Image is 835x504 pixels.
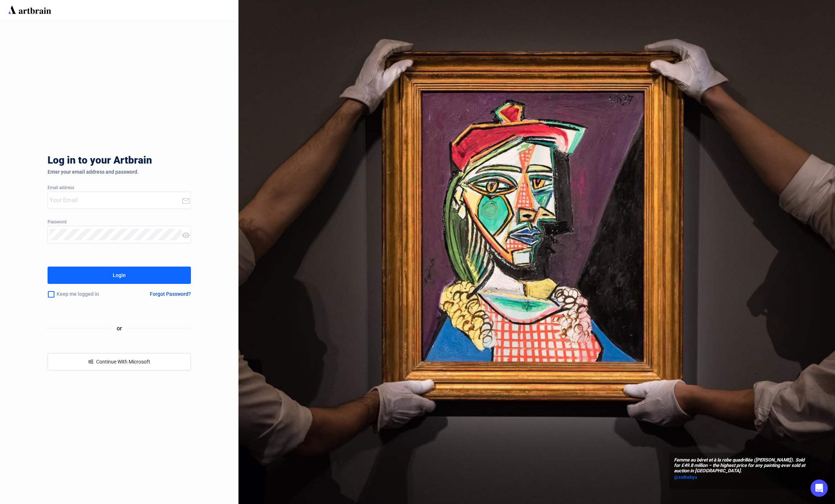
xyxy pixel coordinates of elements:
div: Email address [48,186,191,191]
input: Your Email [50,195,181,206]
a: @sothebys [674,474,805,481]
div: Login [113,269,126,281]
div: Open Intercom Messenger [811,480,828,497]
button: windowsContinue With Microsoft [48,353,191,370]
span: Femme au béret et à la robe quadrillée ([PERSON_NAME]). Sold for £49.8 million – the highest pric... [674,458,805,474]
div: Log in to your Artbrain [48,155,264,169]
span: or [111,324,128,333]
div: Enter your email address and password. [48,169,191,175]
span: @sothebys [674,474,697,480]
span: windows [88,359,93,364]
span: Continue With Microsoft [96,359,150,365]
div: Forgot Password? [150,291,191,297]
div: Password [48,220,191,225]
button: Login [48,267,191,284]
div: Keep me logged in [48,287,126,302]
